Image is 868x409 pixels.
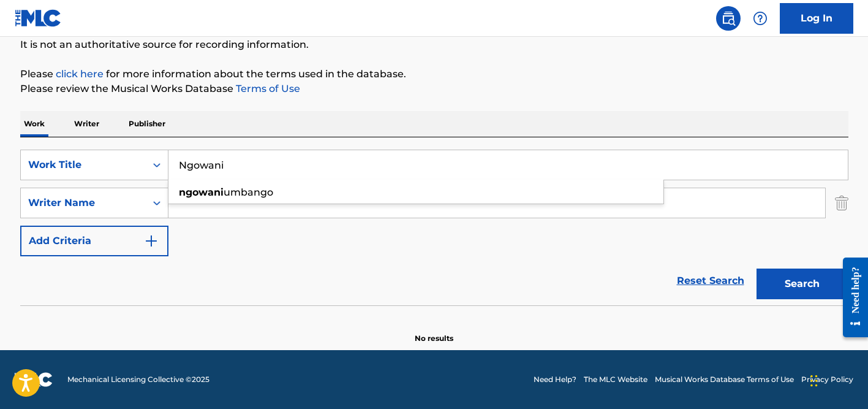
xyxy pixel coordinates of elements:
[835,188,848,218] img: Delete Criterion
[15,9,62,27] img: MLC Logo
[20,37,848,52] p: It is not an authoritative source for recording information.
[780,3,853,34] a: Log In
[125,111,169,137] p: Publisher
[20,111,48,137] p: Work
[801,374,853,385] a: Privacy Policy
[721,11,736,26] img: search
[753,11,768,26] img: help
[20,82,848,96] p: Please review the Musical Works Database
[757,269,848,299] button: Search
[56,68,104,80] a: click here
[20,67,848,82] p: Please for more information about the terms used in the database.
[20,150,848,305] form: Search Form
[671,267,750,294] a: Reset Search
[748,6,772,31] div: Help
[834,248,868,346] iframe: Resource Center
[655,374,794,385] a: Musical Works Database Terms of Use
[179,186,224,198] strong: ngowani
[67,374,209,385] span: Mechanical Licensing Collective © 2025
[233,83,300,94] a: Terms of Use
[716,6,741,31] a: Public Search
[28,196,138,210] div: Writer Name
[28,158,138,172] div: Work Title
[20,226,168,256] button: Add Criteria
[415,318,453,344] p: No results
[534,374,576,385] a: Need Help?
[15,372,53,387] img: logo
[810,362,818,399] div: Drag
[224,186,273,198] span: umbango
[807,350,868,409] iframe: Chat Widget
[70,111,103,137] p: Writer
[144,234,159,248] img: 9d2ae6d4665cec9f34b9.svg
[584,374,647,385] a: The MLC Website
